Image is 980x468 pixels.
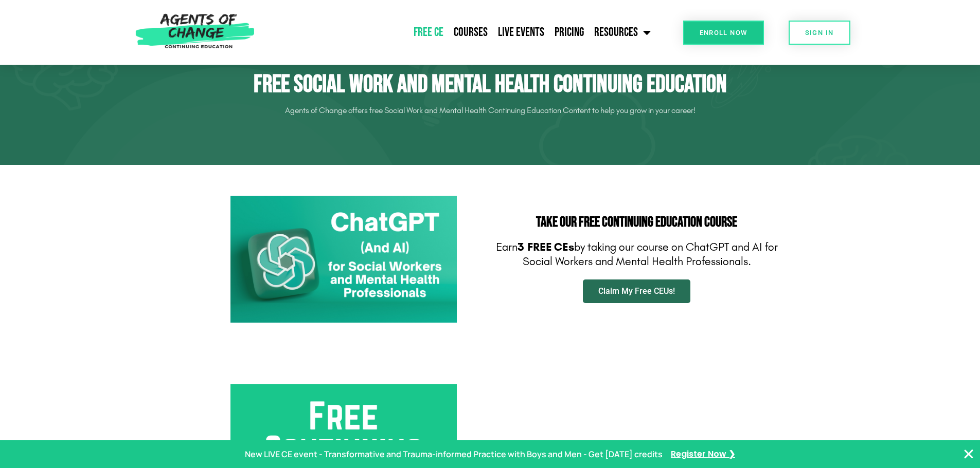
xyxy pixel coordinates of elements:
[598,287,675,295] span: Claim My Free CEUs!
[963,448,975,460] button: Close Banner
[202,70,778,100] h1: Free Social Work and Mental Health Continuing Education
[671,447,735,462] a: Register Now ❯
[700,29,747,36] span: Enroll Now
[202,102,778,119] p: Agents of Change offers free Social Work and Mental Health Continuing Education Content to help y...
[245,447,663,462] p: New LIVE CE event - Transformative and Trauma-informed Practice with Boys and Men - Get [DATE] cr...
[549,20,589,45] a: Pricing
[518,240,574,254] b: 3 FREE CEs
[408,20,449,45] a: Free CE
[260,20,656,45] nav: Menu
[789,21,850,45] a: SIGN IN
[805,29,834,36] span: SIGN IN
[589,20,656,45] a: Resources
[583,279,690,303] a: Claim My Free CEUs!
[493,20,549,45] a: Live Events
[495,240,778,269] p: Earn by taking our course on ChatGPT and AI for Social Workers and Mental Health Professionals.
[683,21,764,45] a: Enroll Now
[449,20,493,45] a: Courses
[495,215,778,230] h2: Take Our FREE Continuing Education Course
